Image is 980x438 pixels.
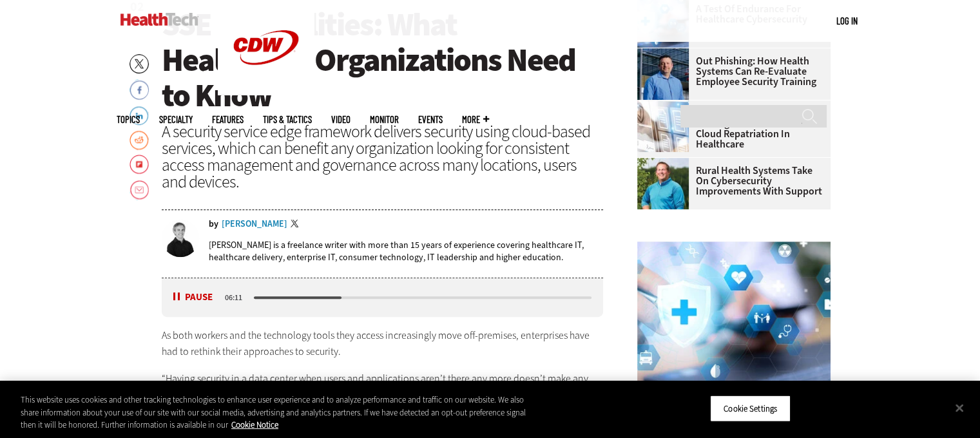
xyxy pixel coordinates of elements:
div: media player [162,278,604,317]
a: CDW [218,85,314,99]
a: Events [418,115,443,124]
a: Tips & Tactics [263,115,312,124]
a: Electronic health records [637,100,695,111]
img: Electronic health records [637,100,689,152]
a: Twitter [291,220,302,230]
p: As both workers and the technology tools they access increasingly move off-premises, enterprises ... [162,327,604,360]
p: “Having security in a data center when users and applications aren’t there any more doesn’t make ... [162,370,604,420]
a: More information about your privacy [231,419,278,430]
div: This website uses cookies and other tracking technologies to enhance user experience and to analy... [21,394,539,432]
span: Specialty [159,115,193,124]
button: Cookie Settings [710,395,791,422]
div: A security service edge framework delivers security using cloud-based services, which can benefit... [162,123,604,190]
a: Features [212,115,244,124]
span: Topics [117,115,140,124]
a: Jim Roeder [637,158,695,168]
img: Brian Eastwood [162,220,199,257]
a: [PERSON_NAME] [222,220,287,229]
a: Why Some Workloads Are Coming Home: The Case for Cloud Repatriation in Healthcare [637,108,823,149]
span: by [209,220,218,229]
img: Healthcare cybersecurity [637,242,831,386]
span: More [462,115,489,124]
button: Close [945,394,974,422]
button: Pause [173,292,213,302]
a: Video [331,115,351,124]
a: MonITor [370,115,399,124]
a: Log in [836,15,858,26]
a: Rural Health Systems Take On Cybersecurity Improvements with Support [637,166,823,196]
div: duration [223,292,252,303]
img: Jim Roeder [637,158,689,209]
div: User menu [836,14,858,28]
img: Home [120,13,198,26]
p: [PERSON_NAME] is a freelance writer with more than 15 years of experience covering healthcare IT,... [209,239,604,263]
